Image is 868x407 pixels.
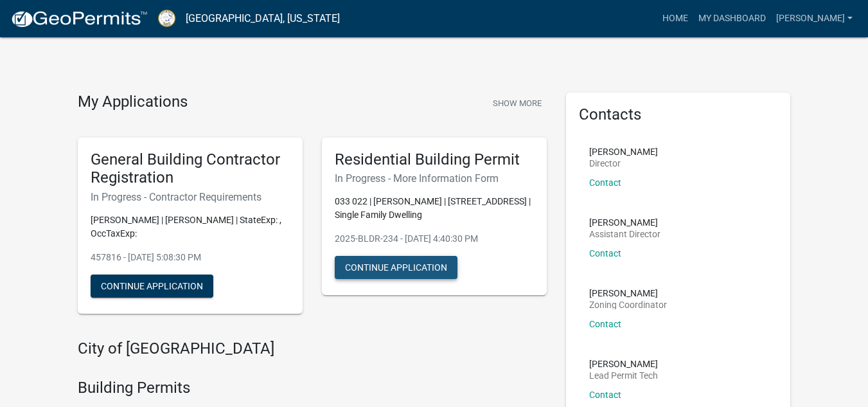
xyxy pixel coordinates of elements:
[589,390,621,400] a: Contact
[589,159,658,168] p: Director
[91,251,290,264] p: 457816 - [DATE] 5:08:30 PM
[78,379,547,397] h4: Building Permits
[589,248,621,258] a: Contact
[335,172,534,185] h6: In Progress - More Information Form
[186,8,340,30] a: [GEOGRAPHIC_DATA], [US_STATE]
[589,289,667,298] p: [PERSON_NAME]
[91,191,290,203] h6: In Progress - Contractor Requirements
[589,177,621,188] a: Contact
[589,300,667,309] p: Zoning Coordinator
[657,6,693,31] a: Home
[91,213,290,240] p: [PERSON_NAME] | [PERSON_NAME] | StateExp: , OccTaxExp:
[589,319,621,329] a: Contact
[335,232,534,246] p: 2025-BLDR-234 - [DATE] 4:40:30 PM
[158,10,175,27] img: Putnam County, Georgia
[335,150,534,169] h5: Residential Building Permit
[589,230,660,239] p: Assistant Director
[335,256,457,279] button: Continue Application
[488,93,547,114] button: Show More
[335,195,534,222] p: 033 022 | [PERSON_NAME] | [STREET_ADDRESS] | Single Family Dwelling
[589,371,658,380] p: Lead Permit Tech
[78,339,547,358] h4: City of [GEOGRAPHIC_DATA]
[91,275,213,298] button: Continue Application
[693,6,771,31] a: My Dashboard
[589,218,660,227] p: [PERSON_NAME]
[771,6,858,31] a: [PERSON_NAME]
[78,93,188,112] h4: My Applications
[589,359,658,368] p: [PERSON_NAME]
[579,105,778,124] h5: Contacts
[91,150,290,188] h5: General Building Contractor Registration
[589,147,658,156] p: [PERSON_NAME]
